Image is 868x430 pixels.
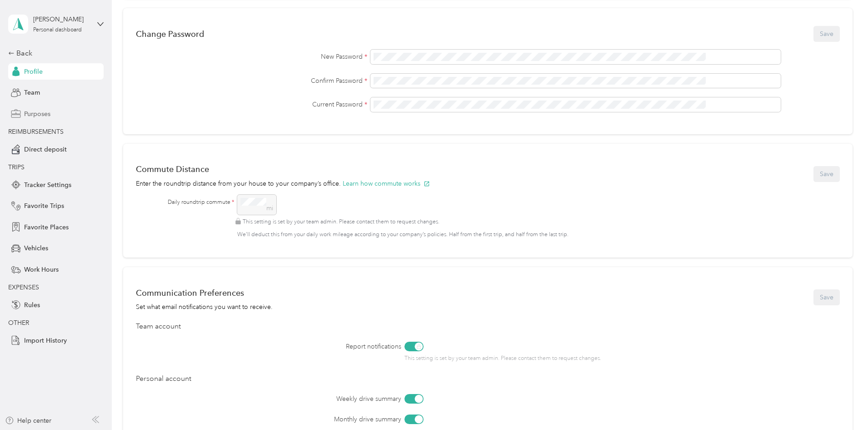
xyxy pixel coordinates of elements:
[24,300,40,310] span: Rules
[136,100,367,109] label: Current Password
[187,394,401,404] label: Weekly drive summary
[33,15,90,24] div: [PERSON_NAME]
[136,29,204,39] div: Change Password
[343,179,430,188] button: Learn how commute works
[168,198,234,207] label: Daily roundtrip commute
[33,27,82,33] div: Personal dashboard
[136,164,430,174] div: Commute Distance
[8,128,64,136] span: REIMBURSEMENTS
[136,302,273,312] div: Set what email notifications you want to receive.
[24,336,67,345] span: Import History
[404,354,677,363] p: This setting is set by your team admin. Please contact them to request changes.
[24,88,40,97] span: Team
[187,415,401,424] label: Monthly drive summary
[8,48,99,59] div: Back
[24,243,48,253] span: Vehicles
[817,379,868,430] iframe: Everlance-gr Chat Button Frame
[136,179,430,188] p: Enter the roundtrip distance from your house to your company’s office.
[24,265,59,274] span: Work Hours
[136,76,367,86] label: Confirm Password
[235,218,824,226] p: This setting is set by your team admin. Please contact them to request changes.
[187,342,401,351] label: Report notifications
[24,180,71,190] span: Tracker Settings
[8,283,39,291] span: EXPENSES
[24,201,64,211] span: Favorite Trips
[136,52,367,61] label: New Password
[24,67,43,76] span: Profile
[136,321,840,332] div: Team account
[8,163,25,171] span: TRIPS
[136,374,840,384] div: Personal account
[8,319,29,327] span: OTHER
[5,416,51,425] button: Help center
[237,231,824,239] p: We’ll deduct this from your daily work mileage according to your company’s policies. Half from th...
[24,223,69,232] span: Favorite Places
[24,145,67,154] span: Direct deposit
[24,109,50,119] span: Purposes
[136,288,273,298] div: Communication Preferences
